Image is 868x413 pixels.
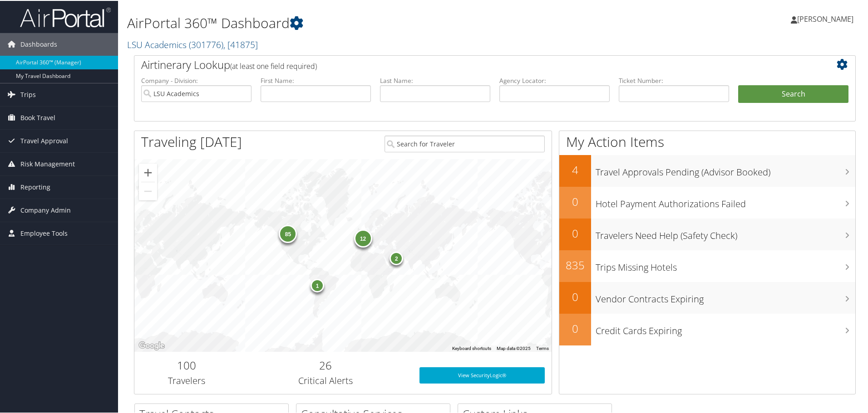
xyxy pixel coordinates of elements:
[137,339,167,351] a: Open this area in Google Maps (opens a new window)
[559,249,855,281] a: 835Trips Missing Hotels
[596,256,855,273] h3: Trips Missing Hotels
[452,345,491,351] button: Keyboard shortcuts
[497,345,531,350] span: Map data ©2025
[559,218,855,249] a: 0Travelers Need Help (Safety Check)
[791,5,863,32] a: [PERSON_NAME]
[559,154,855,186] a: 4Travel Approvals Pending (Advisor Booked)
[20,6,111,27] img: airportal-logo.png
[20,198,71,221] span: Company Admin
[559,313,855,345] a: 0Credit Cards Expiring
[141,357,232,372] h2: 100
[354,228,372,246] div: 12
[20,106,55,128] span: Book Travel
[596,224,855,241] h3: Travelers Need Help (Safety Check)
[141,374,232,386] h3: Travelers
[246,357,406,372] h2: 26
[385,135,545,151] input: Search for Traveler
[20,175,50,198] span: Reporting
[559,281,855,313] a: 0Vendor Contracts Expiring
[141,75,252,84] label: Company - Division:
[559,225,591,240] h2: 0
[390,251,403,264] div: 2
[139,163,157,181] button: Zoom in
[559,161,591,177] h2: 4
[596,287,855,305] h3: Vendor Contracts Expiring
[230,60,317,70] span: (at least one field required)
[20,221,68,244] span: Employee Tools
[279,224,297,242] div: 85
[127,13,617,32] h1: AirPortal 360™ Dashboard
[189,38,223,50] span: ( 301776 )
[380,75,490,84] label: Last Name:
[797,13,853,23] span: [PERSON_NAME]
[559,131,855,151] h1: My Action Items
[137,339,167,351] img: Google
[20,129,68,151] span: Travel Approval
[738,84,848,102] button: Search
[559,320,591,335] h2: 0
[499,75,610,84] label: Agency Locator:
[559,288,591,304] h2: 0
[559,186,855,218] a: 0Hotel Payment Authorizations Failed
[141,56,789,72] h2: Airtinerary Lookup
[536,345,549,350] a: Terms (opens in new tab)
[127,38,258,50] a: LSU Academics
[559,257,591,272] h2: 835
[596,319,855,336] h3: Credit Cards Expiring
[246,374,406,386] h3: Critical Alerts
[596,192,855,209] h3: Hotel Payment Authorizations Failed
[139,181,157,199] button: Zoom out
[223,38,258,50] span: , [ 41875 ]
[141,131,242,151] h1: Traveling [DATE]
[20,32,57,55] span: Dashboards
[619,75,729,84] label: Ticket Number:
[559,193,591,209] h2: 0
[419,366,545,383] a: View SecurityLogic®
[20,83,36,105] span: Trips
[596,160,855,178] h3: Travel Approvals Pending (Advisor Booked)
[261,75,371,84] label: First Name:
[311,277,324,291] div: 1
[20,152,75,175] span: Risk Management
